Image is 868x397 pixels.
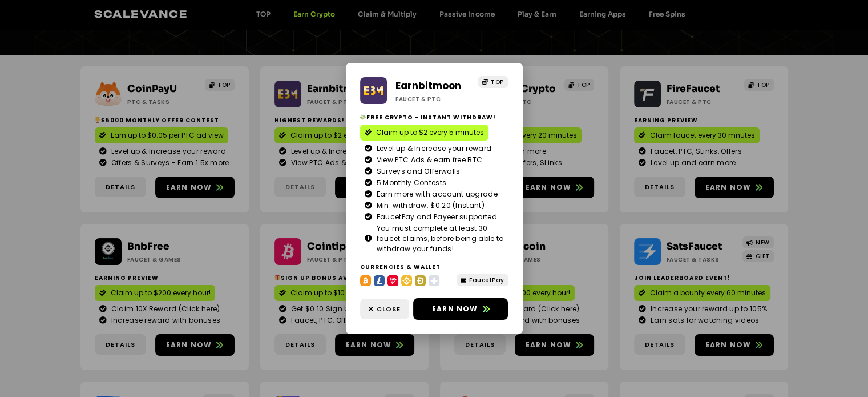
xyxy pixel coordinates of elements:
span: View PTC Ads & earn free BTC [374,155,482,165]
a: Claim up to $2 every 5 minutes [360,125,488,141]
span: TOP [491,78,504,86]
span: You must complete at least 30 faucet claims, before being able to withdraw your funds! [374,223,504,254]
a: Earn now [413,298,508,320]
span: Min. withdraw: $0.20 (Instant) [374,200,485,211]
a: Close [360,299,409,320]
img: 💸 [360,114,366,120]
span: FaucetPay and Payeer supported [374,212,497,222]
h2: Faucet & PTC [395,95,468,103]
a: FaucetPay [457,274,508,286]
a: TOP [478,76,508,88]
span: Earn more with account upgrade [374,189,498,199]
h2: Free crypto - Instant withdraw! [360,113,508,122]
span: FaucetPay [469,276,504,284]
span: Level up & Increase your reward [374,143,491,154]
h2: Currencies & Wallet [360,263,449,271]
span: 5 Monthly Contests [374,178,446,188]
span: Earn now [432,304,478,314]
span: Claim up to $2 every 5 minutes [376,127,484,138]
span: Close [377,304,401,314]
a: Earnbitmoon [395,79,461,93]
span: Surveys and Offerwalls [374,166,461,177]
